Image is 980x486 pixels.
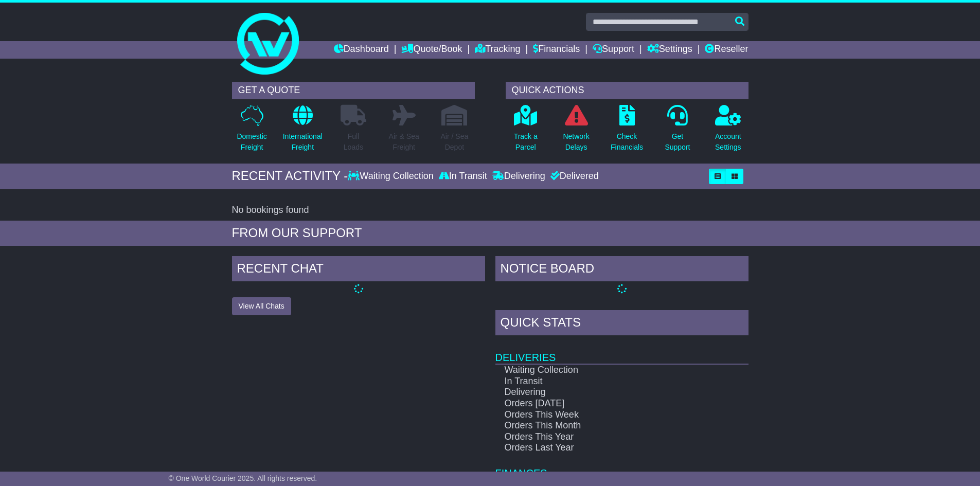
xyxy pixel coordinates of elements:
[348,171,436,182] div: Waiting Collection
[232,82,475,99] div: GET A QUOTE
[282,104,323,158] a: InternationalFreight
[475,41,520,59] a: Tracking
[232,169,348,184] div: RECENT ACTIVITY -
[715,131,741,153] p: Account Settings
[647,41,692,59] a: Settings
[283,131,323,153] p: International Freight
[664,104,690,158] a: GetSupport
[169,474,317,482] span: © One World Courier 2025. All rights reserved.
[715,104,742,158] a: AccountSettings
[514,131,538,153] p: Track a Parcel
[236,104,267,158] a: DomesticFreight
[441,131,469,153] p: Air / Sea Depot
[495,256,749,284] div: NOTICE BOARD
[610,104,644,158] a: CheckFinancials
[401,41,462,59] a: Quote/Book
[232,256,485,284] div: RECENT CHAT
[513,104,538,158] a: Track aParcel
[495,398,712,409] td: Orders [DATE]
[334,41,389,59] a: Dashboard
[611,131,643,153] p: Check Financials
[533,41,580,59] a: Financials
[341,131,366,153] p: Full Loads
[495,364,712,376] td: Waiting Collection
[436,171,490,182] div: In Transit
[495,420,712,431] td: Orders This Month
[237,131,266,153] p: Domestic Freight
[548,171,599,182] div: Delivered
[232,297,291,315] button: View All Chats
[495,431,712,443] td: Orders This Year
[495,387,712,398] td: Delivering
[232,205,749,216] div: No bookings found
[495,454,749,480] td: Finances
[232,226,749,241] div: FROM OUR SUPPORT
[563,131,589,153] p: Network Delays
[562,104,590,158] a: NetworkDelays
[495,409,712,421] td: Orders This Week
[506,82,749,99] div: QUICK ACTIONS
[490,171,548,182] div: Delivering
[495,442,712,454] td: Orders Last Year
[665,131,690,153] p: Get Support
[705,41,748,59] a: Reseller
[389,131,419,153] p: Air & Sea Freight
[495,310,749,338] div: Quick Stats
[495,376,712,387] td: In Transit
[593,41,634,59] a: Support
[495,338,749,364] td: Deliveries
